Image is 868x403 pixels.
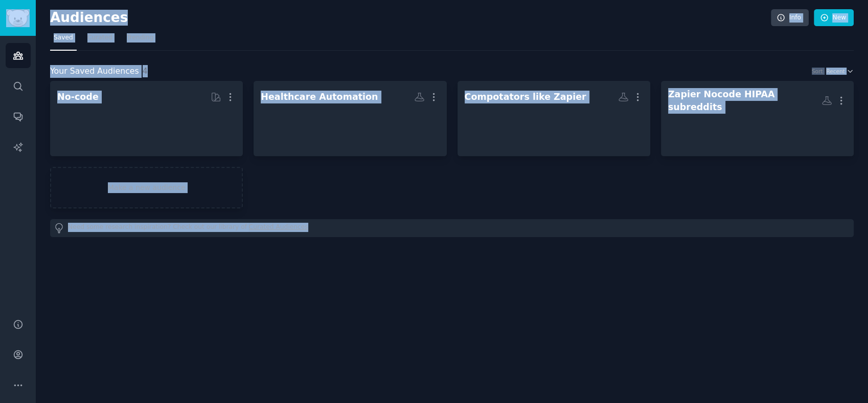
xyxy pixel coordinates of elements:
[54,33,73,43] span: Saved
[50,219,854,237] div: Need some research inspiration? Check out our library of
[826,68,844,75] span: Recent
[50,30,77,51] a: Saved
[465,91,586,103] div: Compotators like Zapier
[84,30,116,51] a: Curated
[458,81,650,156] a: Compotators like Zapier
[50,81,243,156] a: No-code
[826,68,854,75] button: Recent
[50,65,139,78] span: Your Saved Audiences
[771,9,809,27] a: Info
[812,68,823,75] div: Sort
[57,91,99,103] div: No-code
[50,10,771,26] h2: Audiences
[661,81,854,156] a: Zapier Nocode HIPAA subreddits
[127,33,153,43] span: Trending
[668,88,821,113] div: Zapier Nocode HIPAA subreddits
[50,167,243,208] a: Make a new audience
[261,91,378,103] div: Healthcare Automation
[254,81,446,156] a: Healthcare Automation
[87,33,112,43] span: Curated
[249,223,308,234] a: Curated Audiences
[143,66,148,76] span: 4
[6,9,30,27] img: GummySearch logo
[123,30,157,51] a: Trending
[814,9,854,27] a: New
